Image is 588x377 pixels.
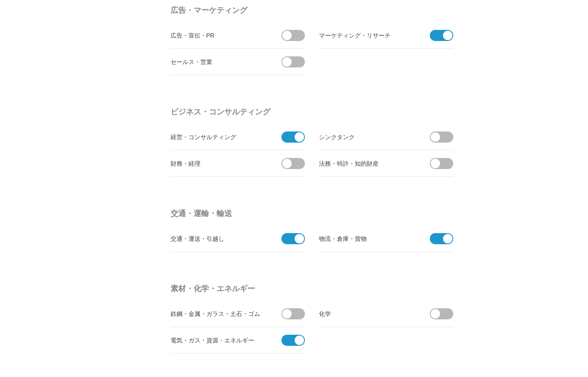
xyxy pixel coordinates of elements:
div: 物流・倉庫・貨物 [319,233,415,244]
h4: 交通・運輸・輸送 [171,206,456,221]
div: 広告・宣伝・PR [171,30,266,41]
div: シンクタンク [319,132,415,142]
div: 電気・ガス・資源・エネルギー [171,335,266,345]
h4: 広告・マーケティング [171,3,456,18]
div: 鉄鋼・金属・ガラス・土石・ゴム [171,308,266,319]
div: マーケティング・リサーチ [319,30,415,41]
div: 財務・経理 [171,158,266,169]
h4: ビジネス・コンサルティング [171,104,456,120]
div: 化学 [319,308,415,319]
div: 交通・運送・引越し [171,233,266,244]
h4: 素材・化学・エネルギー [171,281,456,296]
div: 経営・コンサルティング [171,132,266,142]
div: セールス・営業 [171,56,266,67]
div: 法務・特許・知的財産 [319,158,415,169]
